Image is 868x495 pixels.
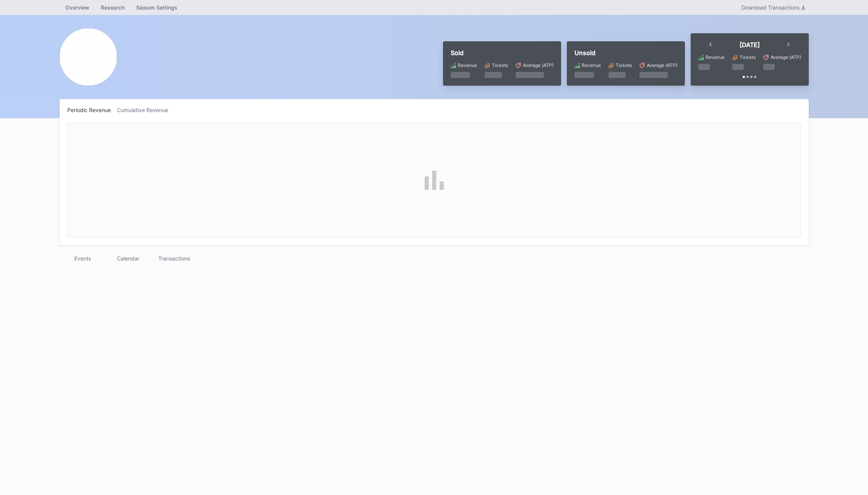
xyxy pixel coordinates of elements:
div: Revenue [458,62,477,68]
div: Average (ATP) [523,62,553,68]
div: Tickets [492,62,508,68]
div: Download Transactions [741,4,805,11]
a: Season Settings [130,2,183,13]
div: Transactions [151,253,197,264]
div: Average (ATP) [771,54,801,60]
div: Events [60,253,105,264]
div: Revenue [582,62,601,68]
a: Research [95,2,130,13]
div: Unsold [574,49,677,57]
div: Tickets [740,54,756,60]
div: [DATE] [740,41,760,49]
div: Revenue [706,54,725,60]
button: Download Transactions [738,2,809,13]
div: Periodic Revenue [67,107,117,113]
a: Overview [60,2,95,13]
div: Cumulative Revenue [117,107,174,113]
div: Calendar [105,253,151,264]
div: Average (ATP) [647,62,677,68]
div: Sold [451,49,553,57]
div: Tickets [616,62,632,68]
